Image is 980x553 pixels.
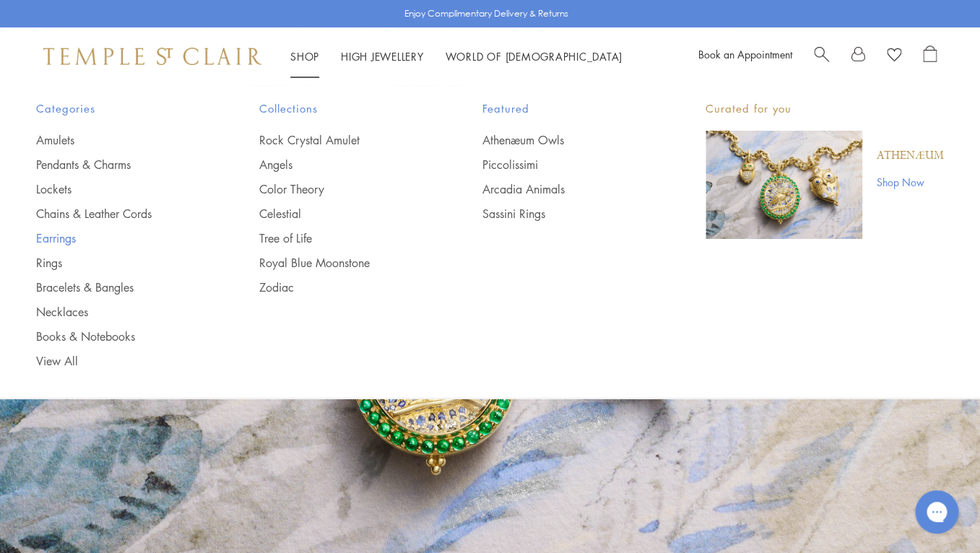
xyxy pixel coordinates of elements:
[259,181,425,197] a: Color Theory
[36,181,201,197] a: Lockets
[706,100,944,118] p: Curated for you
[259,279,425,295] a: Zodiac
[36,304,201,320] a: Necklaces
[36,279,201,295] a: Bracelets & Bangles
[404,6,568,21] p: Enjoy Complimentary Delivery & Returns
[341,49,424,64] a: High JewelleryHigh Jewellery
[482,132,648,148] a: Athenæum Owls
[482,100,648,118] span: Featured
[908,485,966,539] iframe: Gorgias live chat messenger
[36,230,201,246] a: Earrings
[290,48,623,66] nav: Main navigation
[36,157,201,173] a: Pendants & Charms
[446,49,623,64] a: World of [DEMOGRAPHIC_DATA]World of [DEMOGRAPHIC_DATA]
[36,328,201,344] a: Books & Notebooks
[259,132,425,148] a: Rock Crystal Amulet
[877,174,944,190] a: Shop Now
[814,45,829,67] a: Search
[482,206,648,222] a: Sassini Rings
[923,45,937,67] a: Open Shopping Bag
[36,132,201,148] a: Amulets
[259,206,425,222] a: Celestial
[259,230,425,246] a: Tree of Life
[887,45,901,67] a: View Wishlist
[36,206,201,222] a: Chains & Leather Cords
[36,353,201,369] a: View All
[877,148,944,164] a: Athenæum
[36,100,201,118] span: Categories
[290,49,319,64] a: ShopShop
[259,255,425,271] a: Royal Blue Moonstone
[482,157,648,173] a: Piccolissimi
[698,47,792,61] a: Book an Appointment
[259,100,425,118] span: Collections
[43,48,261,65] img: Temple St. Clair
[36,255,201,271] a: Rings
[259,157,425,173] a: Angels
[482,181,648,197] a: Arcadia Animals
